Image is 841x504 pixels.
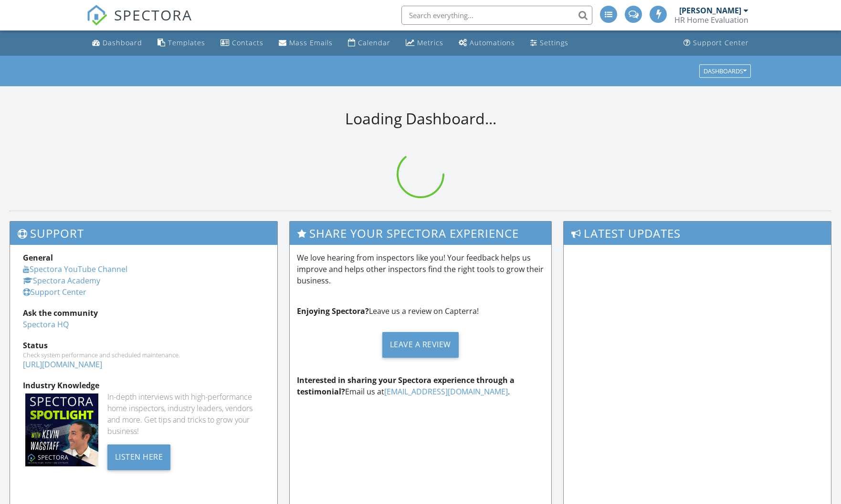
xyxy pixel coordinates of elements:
[526,34,572,52] a: Settings
[417,38,443,47] div: Metrics
[289,38,333,47] div: Mass Emails
[23,252,53,263] strong: General
[344,34,394,52] a: Calendar
[693,38,749,47] div: Support Center
[384,386,508,397] a: [EMAIL_ADDRESS][DOMAIN_NAME]
[217,34,267,52] a: Contacts
[23,380,264,391] div: Industry Knowledge
[297,324,544,365] a: Leave a Review
[290,222,551,245] h3: Share Your Spectora Experience
[23,351,264,359] div: Check system performance and scheduled maintenance.
[25,393,98,466] img: Spectoraspolightmain
[358,38,390,47] div: Calendar
[297,306,369,316] strong: Enjoying Spectora?
[699,64,751,78] button: Dashboards
[23,264,127,274] a: Spectora YouTube Channel
[23,359,102,370] a: [URL][DOMAIN_NAME]
[103,38,142,47] div: Dashboard
[540,38,568,47] div: Settings
[23,275,100,286] a: Spectora Academy
[297,375,515,397] strong: Interested in sharing your Spectora experience through a testimonial?
[382,332,459,358] div: Leave a Review
[23,287,86,297] a: Support Center
[86,13,192,33] a: SPECTORA
[107,451,171,462] a: Listen Here
[297,305,544,317] p: Leave us a review on Capterra!
[704,68,746,74] div: Dashboards
[114,5,192,25] span: SPECTORA
[564,222,831,245] h3: Latest Updates
[23,340,264,351] div: Status
[88,34,146,52] a: Dashboard
[23,319,69,330] a: Spectora HQ
[10,222,277,245] h3: Support
[402,34,447,52] a: Metrics
[232,38,263,47] div: Contacts
[107,444,171,470] div: Listen Here
[674,15,748,25] div: HR Home Evaluation
[679,6,741,15] div: [PERSON_NAME]
[275,34,336,52] a: Mass Emails
[297,374,544,397] p: Email us at .
[297,252,544,286] p: We love hearing from inspectors like you! Your feedback helps us improve and helps other inspecto...
[470,38,515,47] div: Automations
[455,34,519,52] a: Automations (Advanced)
[168,38,205,47] div: Templates
[107,391,264,437] div: In-depth interviews with high-performance home inspectors, industry leaders, vendors and more. Ge...
[154,34,209,52] a: Templates
[401,6,592,25] input: Search everything...
[23,307,264,319] div: Ask the community
[86,5,107,26] img: The Best Home Inspection Software - Spectora
[680,34,753,52] a: Support Center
